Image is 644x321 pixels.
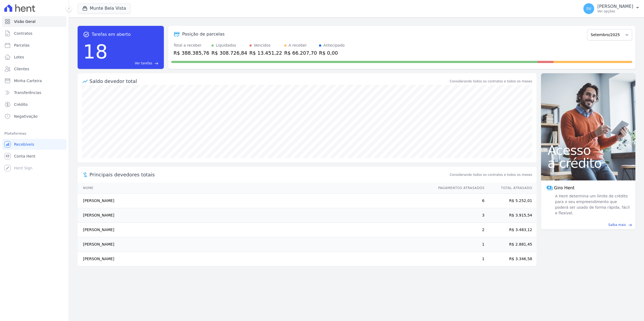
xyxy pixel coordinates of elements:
[254,43,271,48] div: Vencidos
[250,49,282,57] div: R$ 13.451,22
[608,222,626,227] span: Saiba mais
[433,208,485,223] td: 3
[174,49,209,57] div: R$ 388.385,76
[78,208,433,223] td: [PERSON_NAME]
[2,111,67,122] a: Negativação
[2,151,67,162] a: Conta Hent
[89,171,449,178] span: Principais devedores totais
[284,49,317,57] div: R$ 66.207,70
[216,43,236,48] div: Liquidados
[14,19,36,24] span: Visão Geral
[78,252,433,266] td: [PERSON_NAME]
[174,43,209,48] div: Total a receber
[433,237,485,252] td: 1
[14,90,41,95] span: Transferências
[433,223,485,237] td: 2
[323,43,345,48] div: Antecipado
[485,252,536,266] td: R$ 3.346,58
[433,194,485,208] td: 6
[92,31,131,38] span: Tarefas em aberto
[154,61,158,65] span: east
[319,49,345,57] div: R$ 0,00
[2,87,67,98] a: Transferências
[2,64,67,74] a: Clientes
[182,31,225,37] div: Posição de parcelas
[579,1,644,16] button: SV [PERSON_NAME] Ver opções
[14,153,35,159] span: Conta Hent
[78,3,131,13] button: Munte Bela Vista
[83,38,108,66] div: 18
[2,40,67,51] a: Parcelas
[485,223,536,237] td: R$ 3.483,12
[14,142,34,147] span: Recebíveis
[548,157,629,170] span: a crédito
[2,28,67,39] a: Contratos
[4,130,64,137] div: Plataformas
[212,49,247,57] div: R$ 308.726,84
[628,223,632,227] span: east
[485,208,536,223] td: R$ 3.915,54
[14,114,38,119] span: Negativação
[433,252,485,266] td: 1
[83,31,89,38] span: task_alt
[110,61,158,66] a: Ver tarefas east
[14,66,29,72] span: Clientes
[554,193,630,216] span: A Hent determina um limite de crédito para o seu empreendimento que poderá ser usado de forma ráp...
[544,222,632,227] a: Saiba mais east
[597,9,633,13] p: Ver opções
[14,78,42,83] span: Minha Carteira
[78,237,433,252] td: [PERSON_NAME]
[14,102,28,107] span: Crédito
[2,52,67,62] a: Lotes
[2,99,67,110] a: Crédito
[433,183,485,194] th: Pagamentos Atrasados
[14,31,32,36] span: Contratos
[450,172,532,177] span: Considerando todos os contratos e todos os meses
[2,139,67,150] a: Recebíveis
[485,237,536,252] td: R$ 2.881,45
[2,16,67,27] a: Visão Geral
[597,4,633,9] p: [PERSON_NAME]
[89,78,449,85] div: Saldo devedor total
[485,183,536,194] th: Total Atrasado
[450,79,532,84] div: Considerando todos os contratos e todos os meses
[554,185,574,191] span: Giro Hent
[78,183,433,194] th: Nome
[14,43,30,48] span: Parcelas
[2,75,67,86] a: Minha Carteira
[485,194,536,208] td: R$ 5.252,01
[135,61,152,66] span: Ver tarefas
[586,7,591,11] span: SV
[289,43,307,48] div: A receber
[78,194,433,208] td: [PERSON_NAME]
[548,144,629,157] span: Acesso
[78,223,433,237] td: [PERSON_NAME]
[14,54,24,60] span: Lotes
